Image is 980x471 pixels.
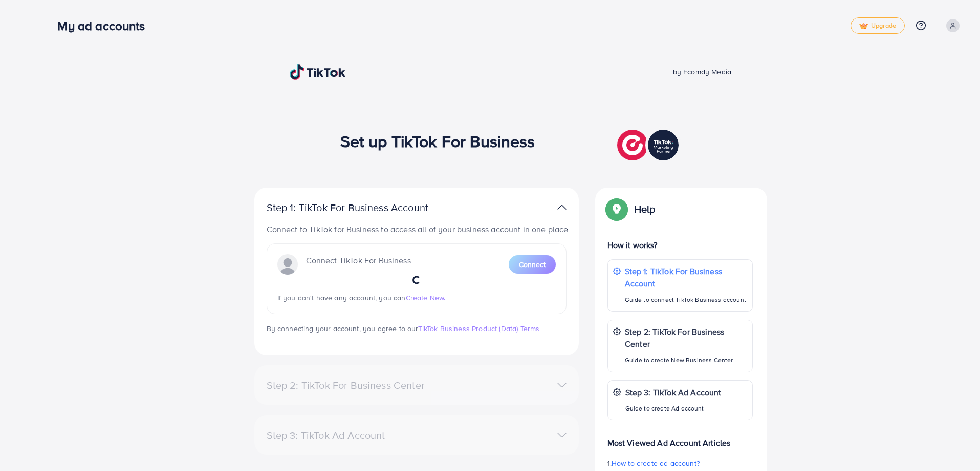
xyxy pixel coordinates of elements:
[673,67,731,77] span: by Ecomdy Media
[57,18,153,33] h3: My ad accounts
[625,402,722,415] p: Guide to create Ad account
[267,201,461,214] p: Step 1: TikTok For Business Account
[625,265,747,290] p: Step 1: TikTok For Business Account
[340,131,535,151] h1: Set up TikTok For Business
[617,127,681,163] img: TikTok partner
[607,200,626,218] img: Popup guide
[607,428,753,449] p: Most Viewed Ad Account Articles
[625,354,747,366] p: Guide to create New Business Center
[859,23,868,30] img: tick
[625,294,747,306] p: Guide to connect TikTok Business account
[634,203,656,215] p: Help
[625,325,747,350] p: Step 2: TikTok For Business Center
[612,458,700,468] span: How to create ad account?
[851,17,905,34] a: tickUpgrade
[290,64,346,80] img: TikTok
[607,457,753,469] p: 1.
[859,22,896,30] span: Upgrade
[607,239,753,251] p: How it works?
[625,386,722,398] p: Step 3: TikTok Ad Account
[557,200,567,215] img: TikTok partner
